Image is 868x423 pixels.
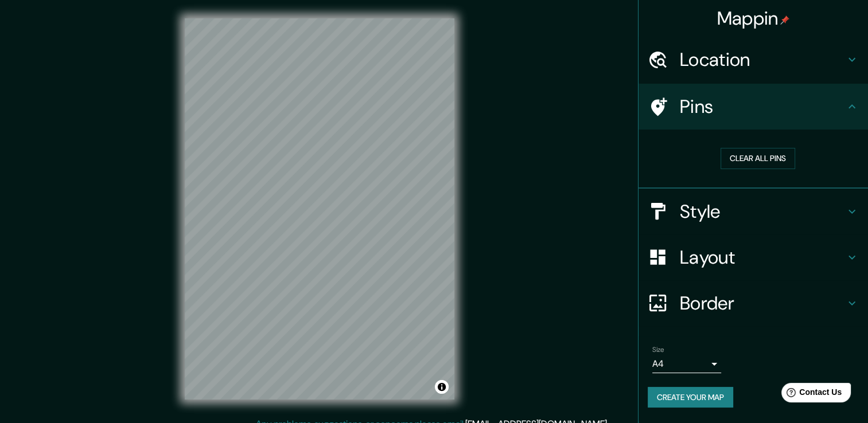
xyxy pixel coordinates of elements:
[639,189,868,234] div: Style
[639,84,868,130] div: Pins
[185,18,454,399] canvas: Map
[639,234,868,280] div: Layout
[639,37,868,83] div: Location
[680,246,845,269] h4: Layout
[780,15,789,25] img: pin-icon.png
[435,380,449,394] button: Toggle attribution
[680,48,845,71] h4: Location
[652,344,664,354] label: Size
[652,355,721,373] div: A4
[680,200,845,223] h4: Style
[639,280,868,326] div: Border
[721,148,795,169] button: Clear all pins
[680,292,845,315] h4: Border
[648,387,733,408] button: Create your map
[680,95,845,118] h4: Pins
[717,7,790,30] h4: Mappin
[766,378,855,410] iframe: Help widget launcher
